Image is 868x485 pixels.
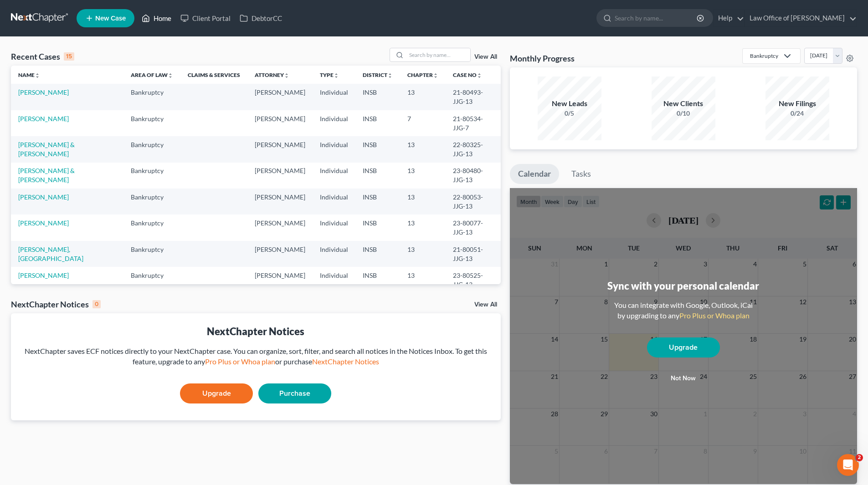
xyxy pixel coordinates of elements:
[123,110,180,136] td: Bankruptcy
[247,214,313,240] td: [PERSON_NAME]
[123,214,180,240] td: Bankruptcy
[400,214,446,240] td: 13
[255,71,289,78] a: Attorneyunfold_more
[363,71,393,78] a: Districtunfold_more
[247,110,313,136] td: [PERSON_NAME]
[355,84,400,110] td: INSB
[750,52,778,60] div: Bankruptcy
[64,52,74,61] div: 15
[123,189,180,214] td: Bankruptcy
[400,241,446,267] td: 13
[18,167,75,184] a: [PERSON_NAME] & [PERSON_NAME]
[355,241,400,267] td: INSB
[446,214,501,240] td: 23-80077-JJG-13
[647,369,720,388] button: Not now
[18,346,493,367] div: NextChapter saves ECF notices directly to your NextChapter case. You can organize, sort, filter, ...
[400,84,446,110] td: 13
[400,267,446,293] td: 13
[284,73,289,78] i: unfold_more
[400,189,446,214] td: 13
[355,267,400,293] td: INSB
[856,454,863,461] span: 2
[123,267,180,293] td: Bankruptcy
[538,98,601,109] div: New Leads
[258,383,331,403] a: Purchase
[446,84,501,110] td: 21-80493-JJG-13
[247,267,313,293] td: [PERSON_NAME]
[446,241,501,267] td: 21-80051-JJG-13
[18,193,69,201] a: [PERSON_NAME]
[247,84,313,110] td: [PERSON_NAME]
[837,454,859,476] iframe: Intercom live chat
[652,98,715,109] div: New Clients
[123,163,180,189] td: Bankruptcy
[433,73,438,78] i: unfold_more
[446,267,501,293] td: 23-80525-JJG-13
[18,271,69,279] a: [PERSON_NAME]
[313,241,355,267] td: Individual
[18,88,69,96] a: [PERSON_NAME]
[313,84,355,110] td: Individual
[92,300,101,308] div: 0
[647,337,720,357] a: Upgrade
[247,163,313,189] td: [PERSON_NAME]
[235,10,287,26] a: DebtorCC
[123,84,180,110] td: Bankruptcy
[11,51,74,62] div: Recent Cases
[313,214,355,240] td: Individual
[35,73,40,78] i: unfold_more
[679,311,750,320] a: Pro Plus or Whoa plan
[247,189,313,214] td: [PERSON_NAME]
[137,10,176,26] a: Home
[474,301,497,308] a: View All
[611,300,756,321] div: You can integrate with Google, Outlook, iCal by upgrading to any
[477,73,482,78] i: unfold_more
[247,136,313,162] td: [PERSON_NAME]
[355,163,400,189] td: INSB
[387,73,393,78] i: unfold_more
[446,110,501,136] td: 21-80534-JJG-7
[453,71,482,78] a: Case Nounfold_more
[355,189,400,214] td: INSB
[18,141,75,158] a: [PERSON_NAME] & [PERSON_NAME]
[400,110,446,136] td: 7
[446,189,501,214] td: 22-80053-JJG-13
[313,136,355,162] td: Individual
[313,163,355,189] td: Individual
[123,136,180,162] td: Bankruptcy
[765,109,829,118] div: 0/24
[446,136,501,162] td: 22-80325-JJG-13
[400,136,446,162] td: 13
[180,66,247,84] th: Claims & Services
[538,109,601,118] div: 0/5
[355,110,400,136] td: INSB
[407,71,438,78] a: Chapterunfold_more
[355,214,400,240] td: INSB
[123,241,180,267] td: Bankruptcy
[180,383,253,403] a: Upgrade
[510,164,559,184] a: Calendar
[205,357,275,366] a: Pro Plus or Whoa plan
[334,73,339,78] i: unfold_more
[406,48,470,61] input: Search by name...
[615,10,698,26] input: Search by name...
[765,98,829,109] div: New Filings
[168,73,173,78] i: unfold_more
[18,324,493,338] div: NextChapter Notices
[11,299,101,310] div: NextChapter Notices
[474,54,497,60] a: View All
[652,109,715,118] div: 0/10
[355,136,400,162] td: INSB
[313,267,355,293] td: Individual
[18,115,69,123] a: [PERSON_NAME]
[510,53,575,64] h3: Monthly Progress
[745,10,857,26] a: Law Office of [PERSON_NAME]
[400,163,446,189] td: 13
[312,357,379,366] a: NextChapter Notices
[607,279,759,293] div: Sync with your personal calendar
[714,10,744,26] a: Help
[313,189,355,214] td: Individual
[95,15,126,22] span: New Case
[313,110,355,136] td: Individual
[247,241,313,267] td: [PERSON_NAME]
